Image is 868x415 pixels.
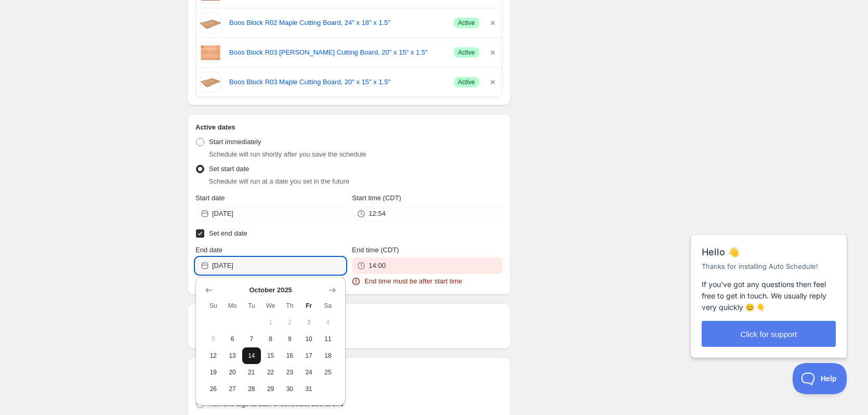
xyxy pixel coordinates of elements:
th: Thursday [280,297,299,314]
span: Active [458,78,475,86]
h2: Tags [195,366,503,376]
span: Th [284,302,295,310]
button: Wednesday October 1 2025 [261,314,280,331]
span: End date [195,246,222,254]
span: Start immediately [209,138,261,146]
button: Friday October 24 2025 [299,364,319,381]
span: We [265,302,276,310]
span: 9 [284,335,295,343]
a: Boos Block R02 Maple Cutting Board, 24" x 18" x 1.5" [229,18,445,28]
span: 18 [323,352,334,360]
button: Monday October 13 2025 [223,347,242,364]
button: Tuesday October 14 2025 [242,347,261,364]
span: 6 [227,335,238,343]
span: 4 [323,318,334,327]
span: 22 [265,368,276,377]
span: 15 [265,352,276,360]
span: 17 [304,352,314,360]
span: 20 [227,368,238,377]
button: Saturday October 18 2025 [319,347,338,364]
button: Sunday October 5 2025 [204,331,223,347]
span: 3 [304,318,314,327]
span: Start date [195,194,225,202]
th: Monday [223,297,242,314]
span: Start time (CDT) [352,194,401,202]
th: Saturday [319,297,338,314]
button: Show next month, November 2025 [325,283,339,297]
span: 5 [208,335,219,343]
button: Monday October 27 2025 [223,381,242,397]
button: Friday October 10 2025 [299,331,319,347]
span: Set end date [209,229,247,237]
a: Boos Block R03 [PERSON_NAME] Cutting Board, 20" x 15" x 1.5" [229,47,445,58]
span: Su [208,302,219,310]
span: 12 [208,352,219,360]
a: Boos Block R03 Maple Cutting Board, 20" x 15" x 1.5" [229,77,445,87]
button: Thursday October 9 2025 [280,331,299,347]
span: Active [458,48,475,57]
span: 25 [323,368,334,377]
button: Tuesday October 21 2025 [242,364,261,381]
span: 24 [304,368,314,377]
span: 10 [304,335,314,343]
button: Show previous month, September 2025 [202,283,216,297]
span: 8 [265,335,276,343]
span: Active [458,19,475,27]
iframe: Help Scout Beacon - Messages and Notifications [686,209,853,363]
img: Boos Block R02 Maple Cutting Board, 24" x 18" x 1.5" Cutting Boards 12027885 [200,12,221,33]
button: Monday October 20 2025 [223,364,242,381]
button: Saturday October 11 2025 [319,331,338,347]
button: Tuesday October 28 2025 [242,381,261,397]
span: Mo [227,302,238,310]
button: Wednesday October 15 2025 [261,347,280,364]
span: 11 [323,335,334,343]
img: Boos Block R03 Cherry Wood Cutting Board, 20" x 15" x 1.5" Cutting Boards 12028072 [200,42,221,63]
span: 28 [246,385,257,393]
span: Sa [323,302,334,310]
th: Sunday [204,297,223,314]
button: Thursday October 30 2025 [280,381,299,397]
th: Friday [299,297,319,314]
span: 16 [284,352,295,360]
button: Thursday October 16 2025 [280,347,299,364]
button: Wednesday October 22 2025 [261,364,280,381]
span: Set start date [209,165,249,173]
span: Tu [246,302,257,310]
button: Thursday October 2 2025 [280,314,299,331]
span: End time must be after start time [364,276,462,287]
button: Wednesday October 8 2025 [261,331,280,347]
span: 29 [265,385,276,393]
span: 14 [246,352,257,360]
button: Saturday October 25 2025 [319,364,338,381]
button: Sunday October 26 2025 [204,381,223,397]
button: Friday October 17 2025 [299,347,319,364]
button: Sunday October 12 2025 [204,347,223,364]
span: 13 [227,352,238,360]
button: Sunday October 19 2025 [204,364,223,381]
button: Friday October 31 2025 [299,381,319,397]
th: Tuesday [242,297,261,314]
button: Saturday October 4 2025 [319,314,338,331]
span: Fr [304,302,314,310]
button: Today Friday October 3 2025 [299,314,319,331]
span: 27 [227,385,238,393]
button: Thursday October 23 2025 [280,364,299,381]
button: Tuesday October 7 2025 [242,331,261,347]
span: 19 [208,368,219,377]
span: 2 [284,318,295,327]
h2: Active dates [195,122,503,133]
span: End time (CDT) [352,246,399,254]
button: Monday October 6 2025 [223,331,242,347]
h2: Repeating [195,312,503,322]
span: 30 [284,385,295,393]
span: Schedule will run shortly after you save the schedule [209,150,366,158]
span: 26 [208,385,219,393]
button: Wednesday October 29 2025 [261,381,280,397]
span: 31 [304,385,314,393]
th: Wednesday [261,297,280,314]
span: 1 [265,318,276,327]
span: 21 [246,368,257,377]
iframe: Help Scout Beacon - Open [793,363,847,394]
span: Schedule will run at a date you set in the future [209,177,349,185]
span: 7 [246,335,257,343]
